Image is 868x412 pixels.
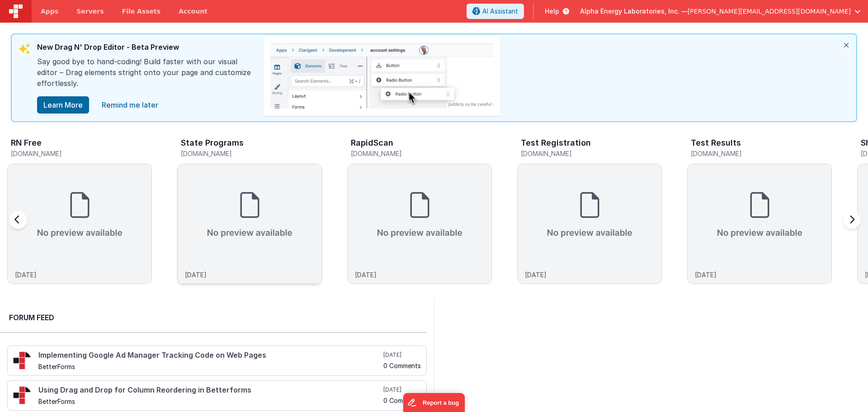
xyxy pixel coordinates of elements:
a: Using Drag and Drop for Column Reordering in Betterforms BetterForms [DATE] 0 Comments [7,380,427,411]
p: [DATE] [185,270,207,279]
h5: BetterForms [38,398,382,405]
img: 295_2.png [13,386,31,404]
div: New Drag N' Drop Editor - Beta Preview [37,42,254,56]
h3: Test Results [691,138,741,147]
h5: [DATE] [383,351,421,359]
a: Implementing Google Ad Manager Tracking Code on Web Pages BetterForms [DATE] 0 Comments [7,346,427,376]
span: Servers [76,7,104,16]
h5: [DOMAIN_NAME] [351,150,492,157]
h5: [DATE] [383,386,421,393]
h3: Test Registration [521,138,591,147]
h3: RapidScan [351,138,393,147]
i: close [836,34,856,56]
h4: Implementing Google Ad Manager Tracking Code on Web Pages [38,351,382,360]
span: Help [545,7,559,16]
h3: RN Free [11,138,42,147]
h5: 0 Comments [383,397,421,404]
p: [DATE] [525,270,547,279]
h3: State Programs [181,138,244,147]
h5: BetterForms [38,363,382,370]
div: Say good bye to hand-coding! Build faster with our visual editor – Drag elements stright onto you... [37,56,254,96]
h5: [DOMAIN_NAME] [691,150,832,157]
h4: Using Drag and Drop for Column Reordering in Betterforms [38,386,382,394]
span: Apps [41,7,58,16]
h5: [DOMAIN_NAME] [181,150,322,157]
a: close [96,96,164,114]
h5: 0 Comments [383,362,421,369]
span: File Assets [122,7,161,16]
span: [PERSON_NAME][EMAIL_ADDRESS][DOMAIN_NAME] [688,7,851,16]
p: [DATE] [695,270,717,279]
h5: [DOMAIN_NAME] [11,150,152,157]
p: [DATE] [355,270,377,279]
iframe: Marker.io feedback button [403,393,465,412]
span: AI Assistant [482,7,518,16]
button: AI Assistant [467,4,524,19]
button: Learn More [37,96,89,114]
img: 295_2.png [13,351,31,369]
h2: Forum Feed [9,312,418,323]
span: Alpha Energy Laboratories, Inc. — [580,7,688,16]
h5: [DOMAIN_NAME] [521,150,662,157]
button: Alpha Energy Laboratories, Inc. — [PERSON_NAME][EMAIL_ADDRESS][DOMAIN_NAME] [580,7,861,16]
